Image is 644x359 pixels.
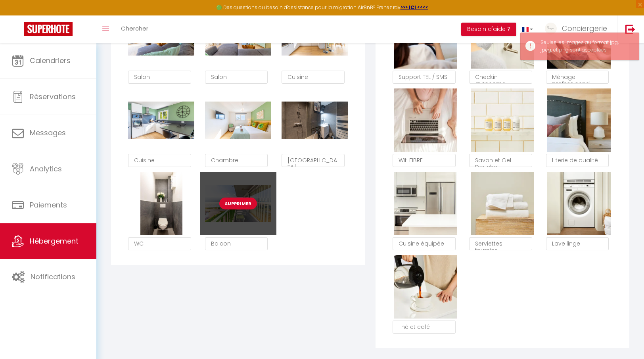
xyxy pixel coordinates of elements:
[401,4,428,11] a: >>> ICI <<<<
[31,272,75,282] span: Notifications
[461,23,516,36] button: Besoin d'aide ?
[539,15,617,43] a: ... Conciergerie
[24,22,73,36] img: Super Booking
[121,24,148,33] span: Chercher
[30,56,71,65] span: Calendriers
[540,39,631,54] div: Seules les images au format jpg, jpeg, et png sont acceptées
[30,164,62,174] span: Analytics
[562,23,607,33] span: Conciergerie
[115,15,154,43] a: Chercher
[30,200,67,210] span: Paiements
[625,24,635,34] img: logout
[30,92,76,102] span: Réservations
[545,23,557,35] img: ...
[30,236,79,246] span: Hébergement
[30,128,66,138] span: Messages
